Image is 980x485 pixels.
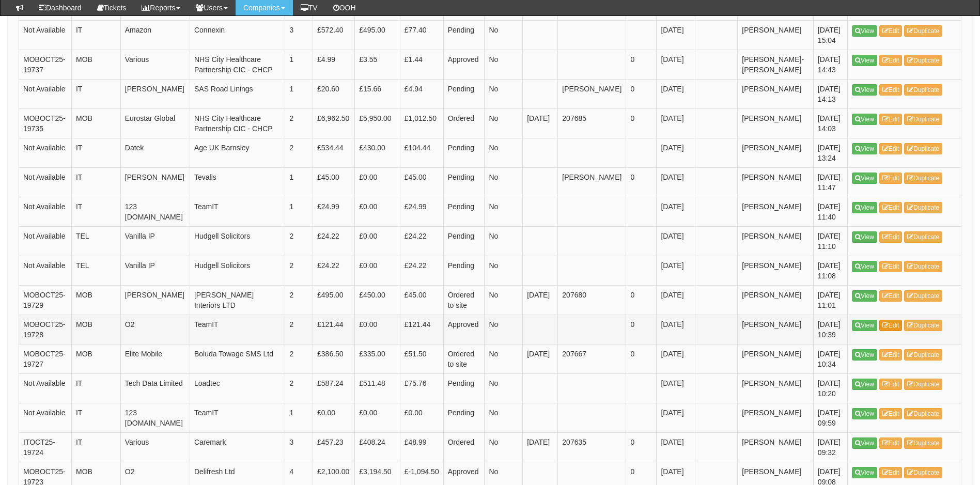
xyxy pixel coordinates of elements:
td: [PERSON_NAME] [738,286,814,315]
td: TeamIT [190,197,285,227]
a: Edit [879,261,903,272]
td: £24.22 [313,256,355,286]
td: IT [71,168,120,197]
a: Duplicate [904,467,942,478]
td: TeamIT [190,403,285,433]
td: 207667 [558,345,626,374]
td: Not Available [19,256,72,286]
a: View [852,349,877,361]
td: MOBOCT25-19727 [19,345,72,374]
td: [DATE] 11:40 [813,197,847,227]
td: MOB [71,109,120,138]
td: Boluda Towage SMS Ltd [190,345,285,374]
td: Eurostar Global [120,109,190,138]
td: £0.00 [355,227,400,256]
td: 207680 [558,286,626,315]
td: [PERSON_NAME] [738,403,814,433]
td: £45.00 [400,286,443,315]
td: [DATE] [657,286,695,315]
a: View [852,379,877,390]
td: £0.00 [355,403,400,433]
td: £511.48 [355,374,400,403]
td: [DATE] 11:01 [813,286,847,315]
td: Pending [443,168,485,197]
td: [PERSON_NAME] [738,138,814,168]
td: £450.00 [355,286,400,315]
td: [DATE] [657,315,695,345]
a: Edit [879,114,903,125]
td: Ordered to site [443,286,485,315]
td: 0 [626,345,657,374]
td: [PERSON_NAME] [738,21,814,50]
td: [PERSON_NAME] [738,109,814,138]
td: £430.00 [355,138,400,168]
a: Duplicate [904,261,942,272]
td: Ordered to site [443,345,485,374]
td: Age UK Barnsley [190,138,285,168]
td: No [485,168,523,197]
td: £0.00 [400,403,443,433]
td: IT [71,138,120,168]
a: Duplicate [904,349,942,361]
td: Tech Data Limited [120,374,190,403]
td: [PERSON_NAME] [738,315,814,345]
td: 3 [285,21,313,50]
td: Elite Mobile [120,345,190,374]
td: [DATE] [523,286,558,315]
td: O2 [120,315,190,345]
td: [DATE] 13:24 [813,138,847,168]
td: £121.44 [313,315,355,345]
td: [DATE] 11:10 [813,227,847,256]
td: IT [71,374,120,403]
td: 0 [626,433,657,462]
td: Not Available [19,138,72,168]
a: Edit [879,173,903,184]
td: Tevalis [190,168,285,197]
td: Not Available [19,80,72,109]
td: No [485,286,523,315]
td: [PERSON_NAME]-[PERSON_NAME] [738,50,814,80]
td: 1 [285,197,313,227]
td: 1 [285,168,313,197]
a: Edit [879,55,903,66]
td: Ordered [443,109,485,138]
a: Edit [879,320,903,331]
td: [PERSON_NAME] [120,286,190,315]
td: £77.40 [400,21,443,50]
td: [DATE] [657,197,695,227]
a: View [852,408,877,419]
td: Not Available [19,21,72,50]
td: Not Available [19,403,72,433]
td: £495.00 [355,21,400,50]
td: £0.00 [355,256,400,286]
td: TEL [71,256,120,286]
a: Edit [879,25,903,37]
td: [DATE] [657,403,695,433]
a: Duplicate [904,231,942,243]
td: No [485,50,523,80]
a: Duplicate [904,173,942,184]
td: Datek [120,138,190,168]
td: £48.99 [400,433,443,462]
a: View [852,173,877,184]
td: £45.00 [313,168,355,197]
td: Vanilla IP [120,256,190,286]
td: 123 [DOMAIN_NAME] [120,403,190,433]
td: IT [71,433,120,462]
a: Edit [879,467,903,478]
td: £24.22 [400,256,443,286]
a: Duplicate [904,202,942,213]
td: [PERSON_NAME] [738,345,814,374]
td: £24.99 [313,197,355,227]
td: 2 [285,227,313,256]
td: Hudgell Solicitors [190,227,285,256]
td: 2 [285,109,313,138]
a: Duplicate [904,408,942,419]
td: No [485,21,523,50]
td: [DATE] [657,227,695,256]
a: View [852,55,877,66]
td: [PERSON_NAME] [558,168,626,197]
td: No [485,197,523,227]
td: 3 [285,433,313,462]
td: MOB [71,286,120,315]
